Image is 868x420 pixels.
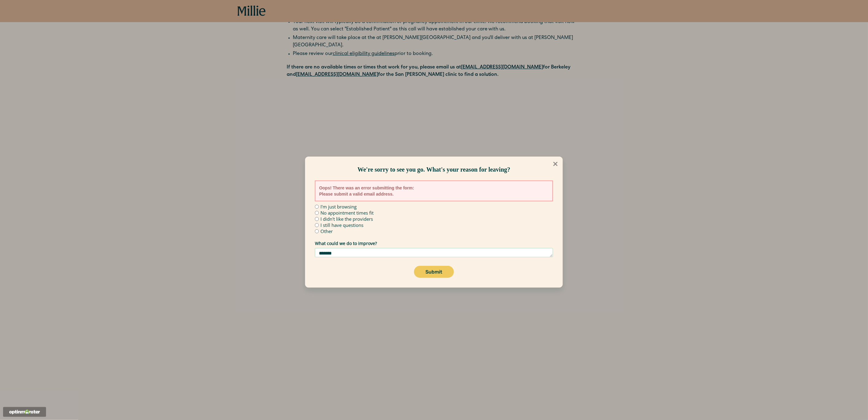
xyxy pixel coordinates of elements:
[319,191,549,197] div: Please submit a valid email address.
[320,229,333,234] label: Other
[414,266,454,278] button: Submit
[548,157,563,171] button: Close
[9,410,40,414] img: Powered by OptinMonster
[320,211,374,215] label: No appointment times fit
[358,166,510,173] span: We're sorry to see you go. What's your reason for leaving?
[320,217,373,221] label: I didn't like the providers
[320,223,363,227] label: I still have questions
[320,204,357,209] label: I'm just browsing
[315,241,553,246] label: What could we do to improve?
[315,181,553,201] div: Oops! There was an error submitting the form:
